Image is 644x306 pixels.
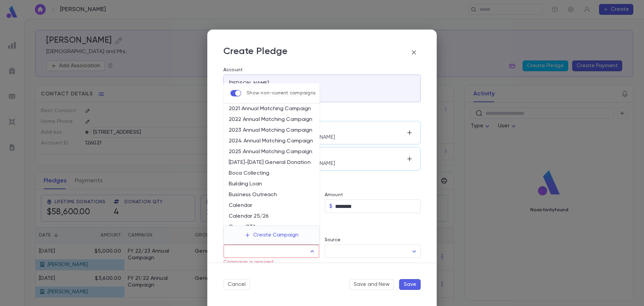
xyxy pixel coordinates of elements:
li: Business Outreach [223,189,320,200]
li: Camp OTA [223,222,320,232]
p: Campaign is required [223,259,315,265]
li: Boca Collecting [223,168,320,179]
button: Create Campaign [239,229,304,242]
label: Source [325,237,340,243]
button: Save and New [350,279,394,290]
div: FBE Limited [237,151,404,167]
li: 2024 Annual Matching Campaign [223,136,320,146]
label: Amount [325,192,343,198]
div: ​ [325,245,421,258]
p: [PERSON_NAME] [229,80,269,87]
p: $ [329,203,332,210]
li: 2023 Annual Matching Campaign [223,125,320,136]
li: 2022 Annual Matching Campaign [223,114,320,125]
p: [DEMOGRAPHIC_DATA][PERSON_NAME] [237,160,404,167]
li: Calendar 25/26 [223,211,320,222]
li: Building Loan [223,179,320,189]
li: 2025 Annual Matching Campaign [223,146,320,157]
p: [DEMOGRAPHIC_DATA][PERSON_NAME] [237,134,404,141]
label: Account [223,67,421,73]
p: Create Pledge [223,46,288,59]
button: Cancel [223,279,250,290]
button: Save [399,279,421,290]
button: Close [308,247,317,256]
li: 2021 Annual Matching Campaign [223,103,320,114]
p: Show non-current campaigns [247,90,316,96]
li: Calendar [223,200,320,211]
li: [DATE]-[DATE] General Donation [223,157,320,168]
div: [PERSON_NAME] [237,125,404,141]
